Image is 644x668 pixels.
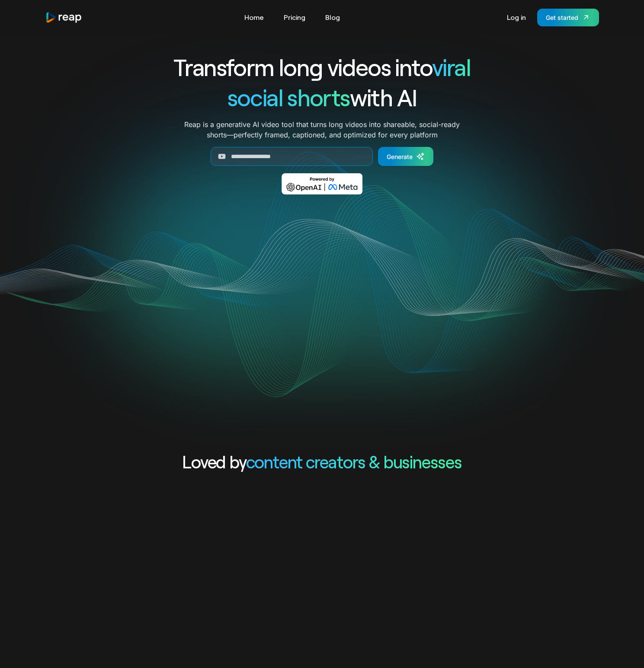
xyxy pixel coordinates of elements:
[378,147,433,166] a: Generate
[546,13,578,22] div: Get started
[142,52,502,82] h1: Transform long videos into
[227,83,350,111] span: social shorts
[142,147,502,166] form: Generate Form
[45,12,83,23] img: reap logo
[432,53,471,81] span: viral
[503,10,530,24] a: Log in
[537,9,599,26] a: Get started
[148,207,496,381] video: Your browser does not support the video tag.
[184,119,460,140] p: Reap is a generative AI video tool that turns long videos into shareable, social-ready shorts—per...
[279,10,310,24] a: Pricing
[246,451,462,472] span: content creators & businesses
[387,152,413,161] div: Generate
[321,10,344,24] a: Blog
[45,12,83,23] a: home
[282,173,362,194] img: Powered by OpenAI & Meta
[142,82,502,112] h1: with AI
[240,10,268,24] a: Home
